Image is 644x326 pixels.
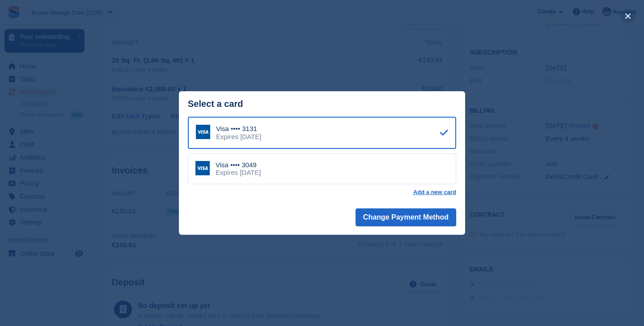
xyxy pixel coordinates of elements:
[188,99,456,109] div: Select a card
[196,125,210,139] img: Visa Logo
[356,208,456,226] button: Change Payment Method
[621,9,635,23] button: close
[216,133,261,141] div: Expires [DATE]
[195,161,210,175] img: Visa Logo
[216,169,261,177] div: Expires [DATE]
[216,125,261,133] div: Visa •••• 3131
[413,189,456,196] a: Add a new card
[216,161,261,169] div: Visa •••• 3049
